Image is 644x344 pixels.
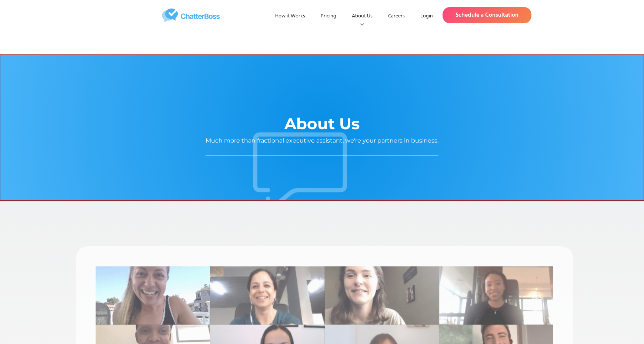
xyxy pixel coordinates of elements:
[284,114,360,133] h1: About Us
[414,10,439,23] a: Login
[315,10,342,23] a: Pricing
[352,13,373,20] div: About Us
[206,137,438,144] div: Much more than fractional executive assistant, we're your partners in business.
[443,7,531,23] a: Schedule a Consultation
[382,10,411,23] a: Careers
[346,10,378,23] div: About Us
[113,9,269,22] a: home
[269,10,311,23] a: How it Works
